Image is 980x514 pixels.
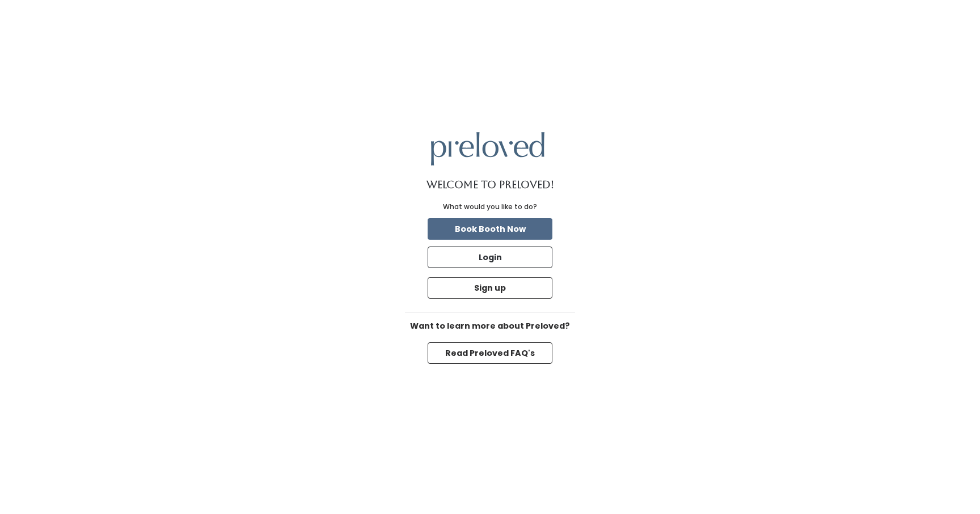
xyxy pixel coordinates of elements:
h6: Want to learn more about Preloved? [405,322,575,331]
h1: Welcome to Preloved! [426,179,554,190]
a: Sign up [425,275,555,301]
button: Book Booth Now [428,218,552,240]
button: Login [428,247,552,268]
button: Sign up [428,277,552,299]
a: Login [425,244,555,270]
div: What would you like to do? [443,202,537,212]
img: preloved logo [431,132,544,165]
button: Read Preloved FAQ's [428,342,552,364]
